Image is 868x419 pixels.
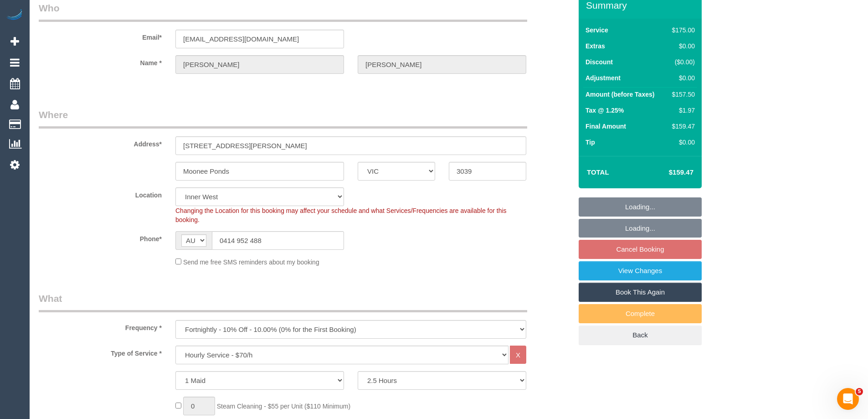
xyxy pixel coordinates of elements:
label: Frequency * [32,320,169,332]
input: Email* [175,30,344,48]
div: $0.00 [668,138,695,147]
div: $0.00 [668,73,695,83]
label: Adjustment [586,73,621,83]
span: 5 [856,388,863,395]
label: Discount [586,57,613,67]
strong: Total [587,168,609,176]
label: Phone* [32,231,169,243]
label: Type of Service * [32,346,169,358]
legend: Who [39,1,527,22]
input: Suburb* [175,162,344,181]
iframe: Intercom live chat [837,388,859,410]
label: Location [32,187,169,200]
input: First Name* [175,55,344,74]
div: $159.47 [668,122,695,131]
h4: $159.47 [642,169,693,176]
label: Name * [32,55,169,67]
legend: What [39,292,527,312]
label: Tax @ 1.25% [586,106,624,115]
a: Book This Again [579,283,702,302]
input: Last Name* [358,55,526,74]
label: Service [586,26,608,35]
label: Address* [32,136,169,149]
a: Back [579,326,702,345]
div: $1.97 [668,106,695,115]
div: $0.00 [668,41,695,51]
a: View Changes [579,261,702,280]
div: ($0.00) [668,57,695,67]
label: Extras [586,41,605,51]
label: Final Amount [586,122,626,131]
span: Send me free SMS reminders about my booking [183,259,319,266]
img: Automaid Logo [5,9,24,22]
span: Changing the Location for this booking may affect your schedule and what Services/Frequencies are... [175,207,507,223]
span: Steam Cleaning - $55 per Unit ($110 Minimum) [217,403,350,410]
label: Amount (before Taxes) [586,90,654,99]
input: Phone* [212,231,344,250]
input: Post Code* [449,162,526,181]
div: $157.50 [668,90,695,99]
label: Tip [586,138,595,147]
div: $175.00 [668,26,695,35]
legend: Where [39,108,527,129]
label: Email* [32,30,169,42]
